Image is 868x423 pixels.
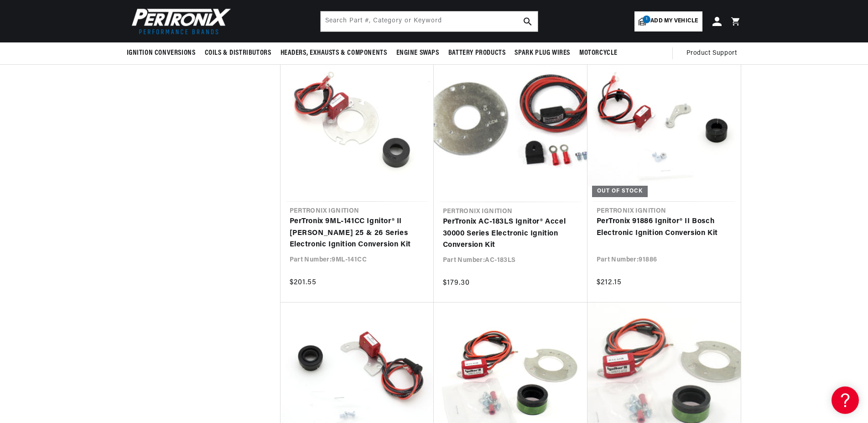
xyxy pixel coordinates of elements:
summary: Headers, Exhausts & Components [276,42,392,64]
summary: Ignition Conversions [127,42,200,64]
summary: Engine Swaps [392,42,444,64]
span: Product Support [686,48,737,58]
a: 1Add my vehicle [634,11,702,31]
span: Battery Products [448,48,506,58]
summary: Spark Plug Wires [510,42,575,64]
a: PerTronix AC-183LS Ignitor® Accel 30000 Series Electronic Ignition Conversion Kit [443,216,578,251]
span: Engine Swaps [396,48,439,58]
span: Coils & Distributors [205,48,271,58]
span: 1 [643,16,650,23]
span: Spark Plug Wires [515,48,570,58]
summary: Coils & Distributors [200,42,276,64]
a: PerTronix 91886 Ignitor® II Bosch Electronic Ignition Conversion Kit [597,216,732,239]
input: Search Part #, Category or Keyword [321,11,538,31]
button: search button [518,11,538,31]
span: Ignition Conversions [127,48,196,58]
span: Headers, Exhausts & Components [281,48,387,58]
a: PerTronix 9ML-141CC Ignitor® II [PERSON_NAME] 25 & 26 Series Electronic Ignition Conversion Kit [290,216,425,251]
span: Motorcycle [579,48,618,58]
img: Pertronix [127,5,232,37]
summary: Product Support [686,42,742,64]
summary: Battery Products [444,42,510,64]
summary: Motorcycle [575,42,622,64]
span: Add my vehicle [650,17,698,26]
